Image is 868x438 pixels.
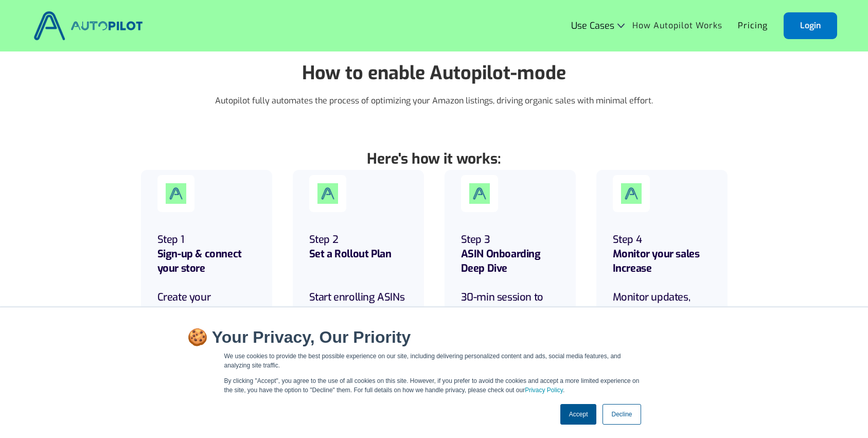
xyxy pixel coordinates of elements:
[187,328,681,346] h2: 🍪 Your Privacy, Our Priority
[157,247,242,275] strong: Sign-up & connect your store
[784,12,837,39] a: Login
[571,21,625,31] div: Use Cases
[215,95,653,107] p: Autopilot fully automates the process of optimizing your Amazon listings, driving organic sales w...
[560,404,597,425] a: Accept
[309,247,392,261] strong: Set a Rollout Plan ‍
[157,233,256,348] h6: Step 1 Create your Autopilot account and link your Amazon store
[367,149,501,168] strong: Here's how it works:
[625,16,730,36] a: How Autopilot Works
[603,404,641,425] a: Decline
[730,16,775,36] a: Pricing
[302,61,566,85] strong: How to enable Autopilot-mode
[309,233,408,334] h5: Step 2 Start enrolling ASINs into Autopilot-optimization mode
[461,233,559,362] h5: Step 3 30-min session to detail product- specifics and ensure catalog health to get started
[461,247,541,275] strong: ASIN Onboarding Deep Dive ‍
[617,23,625,28] img: Icon Rounded Chevron Dark - BRIX Templates
[613,233,711,362] h5: Step 4 Monitor updates, track your performance and get new PPC keyword opportunities
[571,21,614,31] div: Use Cases
[224,352,644,370] p: We use cookies to provide the best possible experience on our site, including delivering personal...
[224,376,644,395] p: By clicking "Accept", you agree to the use of all cookies on this site. However, if you prefer to...
[525,387,563,394] a: Privacy Policy
[613,247,700,275] strong: Monitor your sales Increase ‍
